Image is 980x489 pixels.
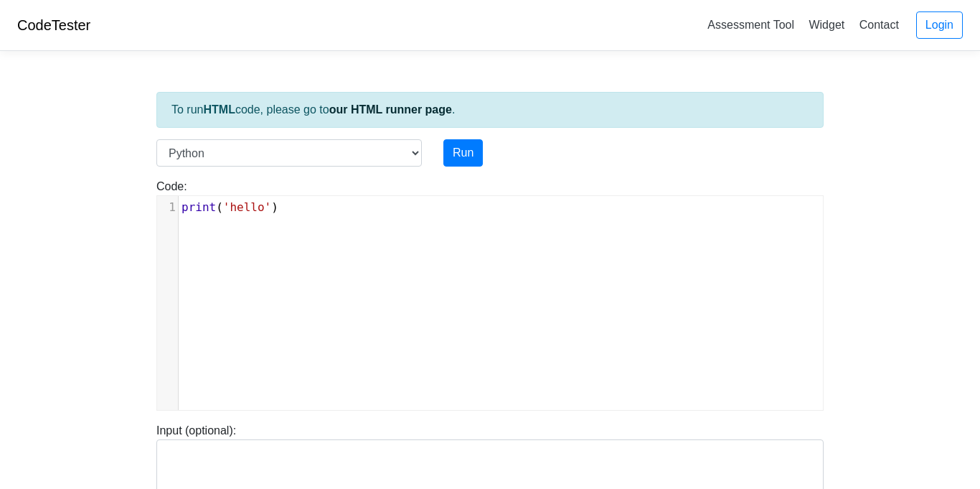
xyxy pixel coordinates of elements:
[17,17,90,33] a: CodeTester
[702,13,800,37] a: Assessment Tool
[329,103,452,116] a: our HTML runner page
[182,200,216,214] span: print
[223,200,271,214] span: 'hello'
[156,92,824,128] div: To run code, please go to .
[146,178,834,411] div: Code:
[854,13,905,37] a: Contact
[182,200,278,214] span: ( )
[916,11,963,39] a: Login
[803,13,850,37] a: Widget
[443,139,483,167] button: Run
[203,103,235,116] strong: HTML
[157,199,178,216] div: 1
